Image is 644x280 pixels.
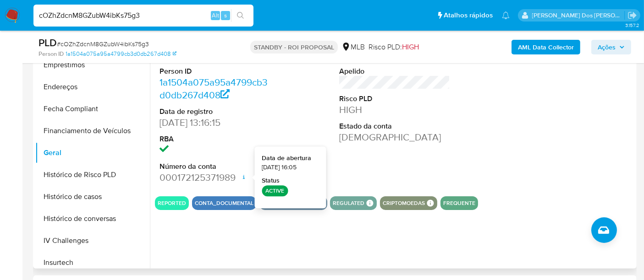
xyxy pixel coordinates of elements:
div: MLB [341,42,365,52]
button: AML Data Collector [512,40,580,54]
span: Alt [212,11,219,20]
button: Histórico de conversas [35,208,150,230]
b: PLD [39,35,57,50]
a: 1a1504a075a95a4799cb3d0db267d408 [160,75,268,102]
span: s [224,11,227,20]
dt: Estado da conta [339,121,450,131]
button: Fecha Compliant [35,98,150,120]
dt: Data de registro [160,107,270,117]
strong: Status [262,177,280,186]
button: Histórico de casos [35,186,150,208]
span: Atalhos rápidos [444,11,493,20]
a: Notificações [502,11,510,19]
button: Financiamento de Veículos [35,120,150,142]
dt: Risco PLD [339,94,450,104]
a: Sair [627,11,637,20]
button: search-icon [231,9,250,22]
input: Pesquise usuários ou casos... [33,10,253,22]
a: 1a1504a075a95a4799cb3d0db267d408 [66,50,176,58]
button: Ações [591,40,631,54]
span: 3.157.2 [625,22,639,29]
b: AML Data Collector [518,40,574,54]
button: IV Challenges [35,230,150,252]
span: HIGH [402,42,419,52]
dd: HIGH [339,103,450,116]
strong: Data de abertura [262,154,312,163]
dt: Apelido [339,66,450,76]
dd: 000172125371989 [160,171,270,184]
dt: Número da conta [160,162,270,172]
p: STANDBY - ROI PROPOSAL [250,41,338,54]
span: # cOZhZdcnM8GZubW4ibKs75g3 [57,39,149,48]
p: ACTIVE [262,185,288,196]
b: Person ID [39,50,64,58]
dt: Person ID [160,66,270,76]
span: [DATE] 16:05 [262,163,297,172]
p: renato.lopes@mercadopago.com.br [532,11,625,20]
span: Ações [598,40,616,54]
button: Histórico de Risco PLD [35,164,150,186]
button: Endereços [35,76,150,98]
span: Risco PLD: [369,42,419,52]
dd: [DATE] 13:16:15 [160,116,270,129]
button: Empréstimos [35,54,150,76]
dd: [DEMOGRAPHIC_DATA] [339,131,450,144]
button: Insurtech [35,252,150,274]
button: Geral [35,142,150,164]
dt: RBA [160,134,270,144]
